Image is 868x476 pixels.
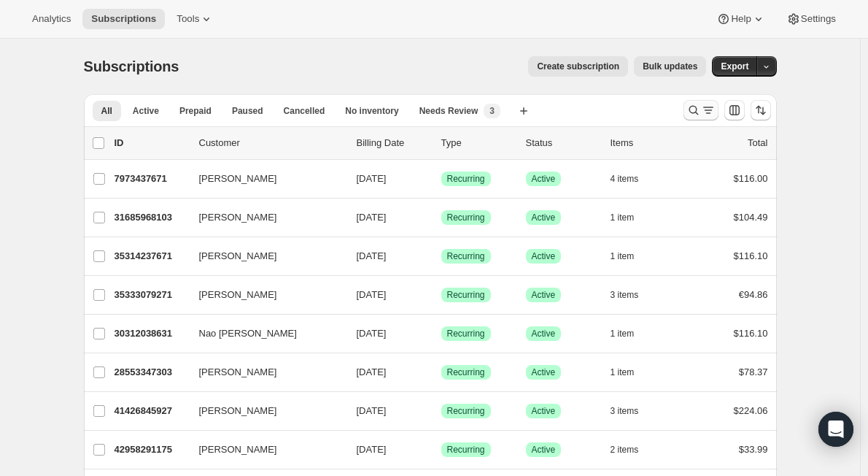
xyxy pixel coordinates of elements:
span: No inventory [345,105,398,117]
span: Active [532,366,556,378]
span: Subscriptions [84,58,179,74]
span: Help [731,13,751,25]
button: Create subscription [528,56,628,77]
div: 7973437671[PERSON_NAME][DATE]SuccessRecurringSuccessActive4 items$116.00 [115,169,768,189]
span: [PERSON_NAME] [199,442,277,457]
span: Recurring [447,212,485,223]
span: [DATE] [357,289,387,300]
span: $78.37 [739,366,768,377]
div: Type [441,136,514,150]
span: [DATE] [357,173,387,184]
span: $116.10 [734,328,768,339]
span: Export [721,61,748,72]
button: Customize table column order and visibility [724,100,745,120]
button: Analytics [23,9,80,29]
button: [PERSON_NAME] [190,438,336,461]
button: 4 items [611,169,655,189]
div: Items [611,136,683,150]
div: 28553347303[PERSON_NAME][DATE]SuccessRecurringSuccessActive1 item$78.37 [115,362,768,383]
button: Sort the results [751,100,771,120]
button: Search and filter results [683,100,718,120]
span: Create subscription [537,61,619,72]
span: Cancelled [284,105,325,117]
span: 2 items [611,444,639,456]
span: [DATE] [357,328,387,339]
p: 31685968103 [115,210,187,225]
span: Active [532,328,556,339]
span: Bulk updates [643,61,697,72]
p: ID [115,136,187,150]
button: 1 item [611,207,651,228]
span: $224.06 [734,405,768,416]
span: [PERSON_NAME] [199,210,277,225]
span: [PERSON_NAME] [199,172,277,186]
button: [PERSON_NAME] [190,245,336,268]
span: $33.99 [739,444,768,455]
div: 31685968103[PERSON_NAME][DATE]SuccessRecurringSuccessActive1 item$104.49 [115,207,768,228]
div: 35333079271[PERSON_NAME][DATE]SuccessRecurringSuccessActive3 items€94.86 [115,285,768,305]
span: Active [133,105,159,117]
span: Nao [PERSON_NAME] [199,326,297,341]
span: Paused [232,105,263,117]
p: 41426845927 [115,404,187,418]
span: [PERSON_NAME] [199,249,277,264]
span: Active [532,444,556,456]
button: Help [708,9,774,29]
span: Active [532,289,556,301]
span: $104.49 [734,212,768,223]
div: IDCustomerBilling DateTypeStatusItemsTotal [115,136,768,150]
button: 1 item [611,246,651,266]
button: Bulk updates [634,56,706,77]
span: €94.86 [739,289,768,300]
button: 1 item [611,323,651,344]
p: Status [526,136,599,150]
span: [PERSON_NAME] [199,365,277,380]
button: Subscriptions [82,9,165,29]
div: 35314237671[PERSON_NAME][DATE]SuccessRecurringSuccessActive1 item$116.10 [115,246,768,266]
p: Billing Date [357,136,430,150]
p: 30312038631 [115,326,187,341]
span: 1 item [611,250,635,262]
p: 28553347303 [115,365,187,380]
span: 1 item [611,366,635,378]
span: Active [532,212,556,223]
button: [PERSON_NAME] [190,399,336,423]
span: $116.10 [734,250,768,261]
span: Recurring [447,444,485,456]
span: [DATE] [357,250,387,261]
button: 3 items [611,401,655,421]
button: [PERSON_NAME] [190,206,336,229]
span: 1 item [611,328,635,339]
span: All [101,105,112,117]
div: Open Intercom Messenger [818,412,853,447]
span: 3 items [611,289,639,301]
span: Prepaid [179,105,212,117]
p: 35314237671 [115,249,187,264]
span: [PERSON_NAME] [199,404,277,418]
button: [PERSON_NAME] [190,283,336,307]
span: Recurring [447,405,485,417]
p: 7973437671 [115,172,187,186]
span: $116.00 [734,173,768,184]
span: Active [532,405,556,417]
div: 30312038631Nao [PERSON_NAME][DATE]SuccessRecurringSuccessActive1 item$116.10 [115,323,768,344]
span: 3 items [611,405,639,417]
span: 3 [489,105,495,117]
span: Analytics [32,13,71,25]
span: [DATE] [357,405,387,416]
span: 4 items [611,173,639,185]
p: Total [748,136,767,150]
span: Needs Review [419,105,478,117]
button: 3 items [611,285,655,305]
span: Subscriptions [91,13,156,25]
span: Tools [177,13,199,25]
p: Customer [199,136,345,150]
span: Active [532,173,556,185]
span: Recurring [447,366,485,378]
button: Export [712,56,757,77]
p: 35333079271 [115,288,187,302]
button: 1 item [611,362,651,383]
button: Tools [168,9,222,29]
span: Recurring [447,289,485,301]
span: [DATE] [357,212,387,223]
